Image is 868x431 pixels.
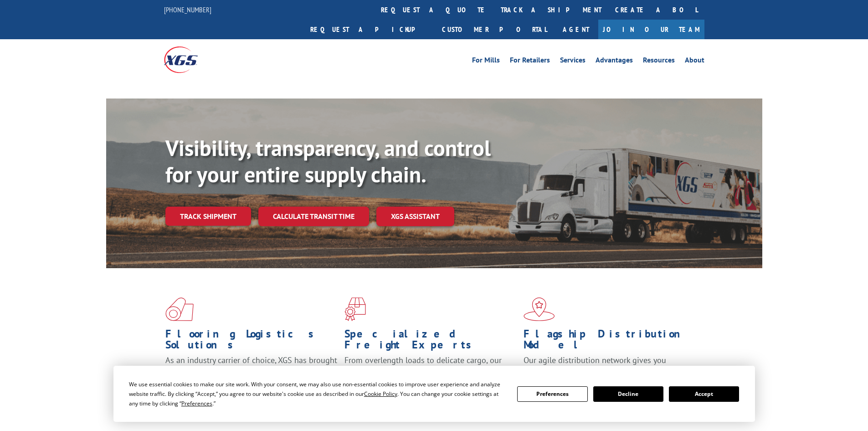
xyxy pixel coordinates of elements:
a: Customer Portal [435,20,554,39]
span: Preferences [181,400,212,407]
a: For Retailers [510,57,550,67]
a: Agent [554,20,598,39]
div: We use essential cookies to make our site work. With your consent, we may also use non-essential ... [129,379,506,408]
a: Advantages [596,57,633,67]
button: Accept [669,386,739,402]
a: [PHONE_NUMBER] [164,5,211,14]
a: Calculate transit time [258,207,369,226]
p: From overlength loads to delicate cargo, our experienced staff knows the best way to move your fr... [344,355,517,395]
a: Join Our Team [598,20,704,39]
img: xgs-icon-total-supply-chain-intelligence-red [165,297,194,321]
a: Resources [643,57,675,67]
a: About [685,57,704,67]
h1: Flooring Logistics Solutions [165,328,338,355]
h1: Flagship Distribution Model [524,328,696,355]
span: As an industry carrier of choice, XGS has brought innovation and dedication to flooring logistics... [165,355,337,387]
img: xgs-icon-focused-on-flooring-red [344,297,366,321]
a: Services [560,57,586,67]
span: Cookie Policy [364,390,397,398]
div: Cookie Consent Prompt [113,366,755,422]
a: Track shipment [165,207,251,226]
button: Decline [593,386,663,402]
img: xgs-icon-flagship-distribution-model-red [524,297,555,321]
button: Preferences [517,386,587,402]
a: XGS ASSISTANT [376,207,454,226]
span: Our agile distribution network gives you nationwide inventory management on demand. [524,355,691,376]
h1: Specialized Freight Experts [344,328,517,355]
b: Visibility, transparency, and control for your entire supply chain. [165,134,491,188]
a: For Mills [472,57,500,67]
a: Request a pickup [303,20,435,39]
